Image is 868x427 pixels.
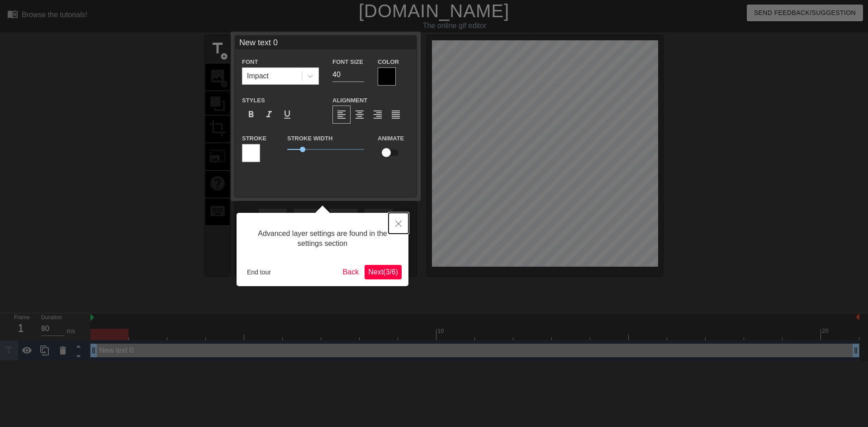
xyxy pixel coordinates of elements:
button: Back [339,265,363,279]
button: Close [389,213,408,234]
button: End tour [243,265,275,279]
button: Next [365,265,402,279]
div: Advanced layer settings are found in the settings section [243,220,402,258]
span: Next ( 3 / 6 ) [368,268,398,276]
